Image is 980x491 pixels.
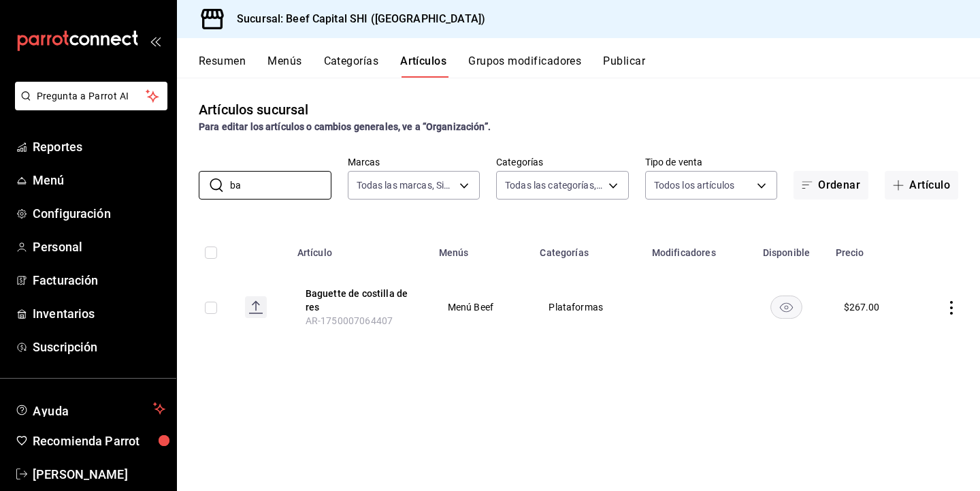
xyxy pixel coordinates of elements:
h3: Sucursal: Beef Capital SHI ([GEOGRAPHIC_DATA]) [226,11,485,27]
span: Pregunta a Parrot AI [37,89,146,104]
span: [PERSON_NAME] [33,465,165,484]
span: Todas las marcas, Sin marca [357,178,455,192]
span: Todas las categorías, Sin categoría [505,178,604,192]
button: Ordenar [794,171,868,200]
span: AR-1750007064407 [306,315,393,326]
th: Modificadores [644,227,745,270]
button: Menús [267,54,301,78]
div: $ 267.00 [844,300,880,314]
span: Ayuda [33,400,148,417]
div: navigation tabs [199,54,980,78]
strong: Para editar los artículos o cambios generales, ve a “Organización”. [199,121,491,132]
span: Suscripción [33,338,165,356]
th: Disponible [745,227,827,270]
span: Recomienda Parrot [33,432,165,450]
button: open_drawer_menu [150,35,161,46]
span: Personal [33,238,165,256]
th: Artículo [289,227,431,270]
label: Categorías [496,157,629,167]
button: Artículos [400,54,446,78]
button: actions [945,301,958,315]
span: Configuración [33,204,165,223]
th: Categorías [532,227,643,270]
span: Menú [33,171,165,189]
span: Inventarios [33,304,165,323]
button: Categorías [324,54,379,78]
button: edit-product-location [306,287,414,314]
span: Menú Beef [448,302,515,312]
button: Pregunta a Parrot AI [15,82,167,110]
th: Precio [828,227,915,270]
span: Facturación [33,271,165,289]
span: Reportes [33,138,165,156]
button: availability-product [770,296,802,319]
span: Todos los artículos [654,178,735,192]
button: Publicar [603,54,645,78]
label: Marcas [348,157,480,167]
a: Pregunta a Parrot AI [10,99,167,113]
button: Resumen [199,54,246,78]
span: Plataformas [549,302,626,312]
div: Artículos sucursal [199,99,308,120]
button: Artículo [885,171,958,200]
button: Grupos modificadores [468,54,581,78]
input: Buscar artículo [230,172,331,199]
th: Menús [431,227,532,270]
label: Tipo de venta [645,157,778,167]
